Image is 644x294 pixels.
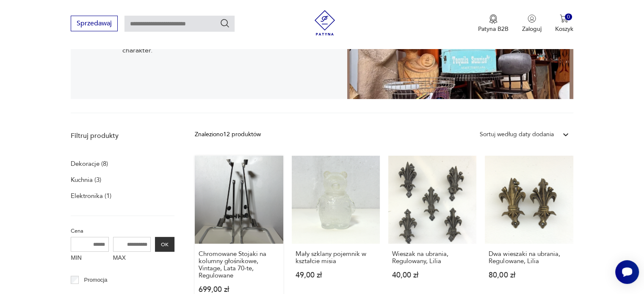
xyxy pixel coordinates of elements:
[195,130,261,139] div: Znaleziono 12 produktów
[84,275,108,285] p: Promocja
[522,14,542,33] button: Zaloguj
[489,250,569,265] h3: Dwa wieszaki na ubrania, Regulowane, Lilia
[155,237,174,252] button: OK
[480,130,554,139] div: Sortuj według daty dodania
[71,16,118,31] button: Sprzedawaj
[312,10,337,36] img: Patyna - sklep z meblami i dekoracjami vintage
[478,14,509,33] button: Patyna B2B
[392,250,473,265] h3: Wieszak na ubrania, Regulowany, Lilia
[489,14,498,24] img: Ikona medalu
[71,252,109,265] label: MIN
[296,250,376,265] h3: Mały szklany pojemnik w kształcie misia
[199,286,279,293] p: 699,00 zł
[199,250,279,279] h3: Chromowane Stojaki na kolumny głośnikowe, Vintage, Lata 70-te, Regulowane
[565,14,572,21] div: 0
[528,14,536,23] img: Ikonka użytkownika
[555,25,573,33] p: Koszyk
[560,14,568,23] img: Ikona koszyka
[555,14,573,33] button: 0Koszyk
[71,174,101,186] a: Kuchnia (3)
[71,190,111,202] a: Elektronika (1)
[71,21,118,27] a: Sprzedawaj
[392,272,473,279] p: 40,00 zł
[522,25,542,33] p: Zaloguj
[71,131,174,140] p: Filtruj produkty
[478,14,509,33] a: Ikona medaluPatyna B2B
[113,252,151,265] label: MAX
[71,226,174,236] p: Cena
[220,18,230,28] button: Szukaj
[489,272,569,279] p: 80,00 zł
[615,260,639,284] iframe: Smartsupp widget button
[296,272,376,279] p: 49,00 zł
[478,25,509,33] p: Patyna B2B
[71,158,108,170] a: Dekoracje (8)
